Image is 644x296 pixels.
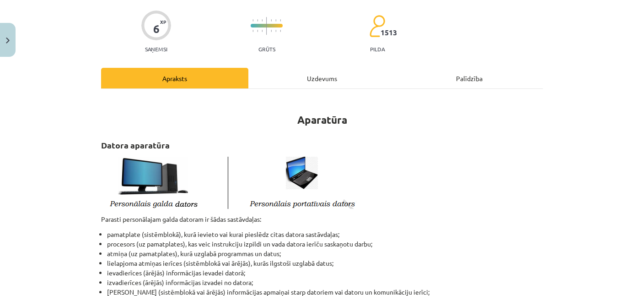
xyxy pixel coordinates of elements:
[396,68,543,88] div: Palīdzība
[266,17,267,35] img: icon-long-line-d9ea69661e0d244f92f715978eff75569469978d946b2353a9bb055b3ed8787d.svg
[160,19,166,24] span: XP
[107,258,543,268] li: lielapjoma atmiņas ierīces (sistēmblokā vai ārējās), kurās ilgstoši uzglabā datus;
[107,230,543,239] li: pamatplate (sistēmblokā), kurā ievieto vai kurai pieslēdz citas datora sastāvdaļas;
[6,38,10,44] img: icon-close-lesson-0947bae3869378f0d4975bcd49f059093ad1ed9edebbc8119c70593378902aed.svg
[297,113,347,126] strong: Aparatūra
[101,68,248,88] div: Apraksts
[248,68,396,88] div: Uzdevums
[107,239,543,249] li: procesors (uz pamatplates), kas veic instrukciju izpildi un vada datora ierīču saskaņotu darbu;
[107,278,543,287] li: izvadierīces (ārējās) informācijas izvadei no datora;
[271,30,272,32] img: icon-short-line-57e1e144782c952c97e751825c79c345078a6d821885a25fce030b3d8c18986b.svg
[141,46,171,52] p: Saņemsi
[275,19,276,22] img: icon-short-line-57e1e144782c952c97e751825c79c345078a6d821885a25fce030b3d8c18986b.svg
[271,19,272,22] img: icon-short-line-57e1e144782c952c97e751825c79c345078a6d821885a25fce030b3d8c18986b.svg
[257,30,258,32] img: icon-short-line-57e1e144782c952c97e751825c79c345078a6d821885a25fce030b3d8c18986b.svg
[252,30,253,32] img: icon-short-line-57e1e144782c952c97e751825c79c345078a6d821885a25fce030b3d8c18986b.svg
[370,46,385,52] p: pilda
[369,15,385,38] img: students-c634bb4e5e11cddfef0936a35e636f08e4e9abd3cc4e673bd6f9a4125e45ecb1.svg
[252,19,253,22] img: icon-short-line-57e1e144782c952c97e751825c79c345078a6d821885a25fce030b3d8c18986b.svg
[275,30,276,32] img: icon-short-line-57e1e144782c952c97e751825c79c345078a6d821885a25fce030b3d8c18986b.svg
[101,214,543,224] p: Parasti personālajam galda datoram ir šādas sastāvdaļas:
[107,268,543,278] li: ievadierīces (ārējās) informācijas ievadei datorā;
[258,46,275,52] p: Grūts
[381,28,397,37] span: 1513
[262,30,263,32] img: icon-short-line-57e1e144782c952c97e751825c79c345078a6d821885a25fce030b3d8c18986b.svg
[262,19,263,22] img: icon-short-line-57e1e144782c952c97e751825c79c345078a6d821885a25fce030b3d8c18986b.svg
[280,19,281,22] img: icon-short-line-57e1e144782c952c97e751825c79c345078a6d821885a25fce030b3d8c18986b.svg
[257,19,258,22] img: icon-short-line-57e1e144782c952c97e751825c79c345078a6d821885a25fce030b3d8c18986b.svg
[153,22,160,35] div: 6
[107,249,543,258] li: atmiņa (uz pamatplates), kurā uzglabā programmas un datus;
[280,30,281,32] img: icon-short-line-57e1e144782c952c97e751825c79c345078a6d821885a25fce030b3d8c18986b.svg
[101,140,170,150] strong: Datora aparatūra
